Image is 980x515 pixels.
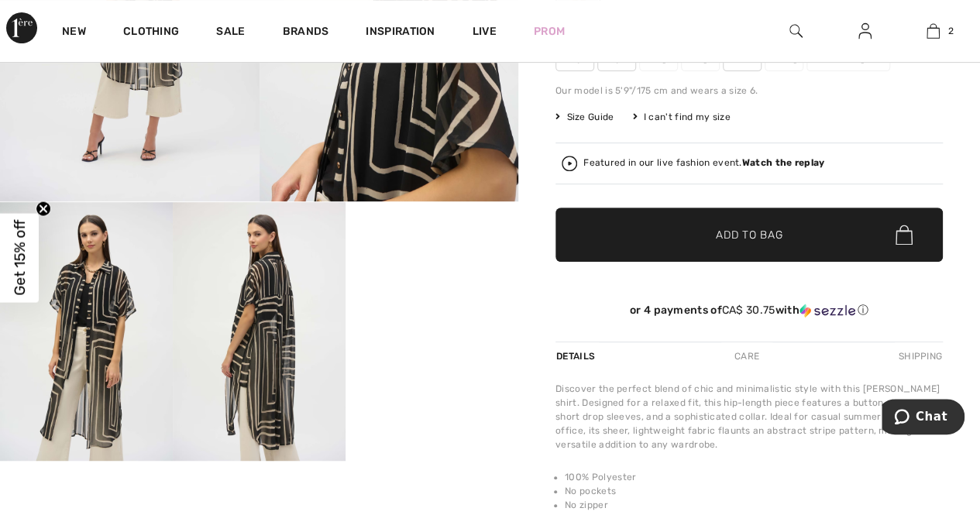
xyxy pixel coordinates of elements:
img: Sezzle [799,304,855,318]
img: Bag.svg [896,225,913,245]
span: CA$ 30.75 [722,304,775,317]
div: Our model is 5'9"/175 cm and wears a size 6. [555,84,943,98]
li: No pockets [565,484,943,498]
div: Featured in our live fashion event. [583,158,824,168]
li: 100% Polyester [565,470,943,484]
div: Details [555,342,599,370]
button: Close teaser [36,201,51,216]
a: Clothing [123,25,179,41]
video: Your browser does not support the video tag. [346,202,518,289]
span: Get 15% off [11,220,29,296]
img: search the website [789,22,803,40]
a: Brands [283,25,329,41]
span: Size Guide [555,110,614,124]
iframe: Opens a widget where you can chat to one of our agents [882,399,965,438]
img: 1ère Avenue [6,12,37,43]
a: Live [473,23,497,39]
div: Care [721,342,772,370]
button: Add to Bag [555,208,943,262]
div: or 4 payments ofCA$ 30.75withSezzle Click to learn more about Sezzle [555,304,943,323]
div: Discover the perfect blend of chic and minimalistic style with this [PERSON_NAME] shirt. Designed... [555,382,943,451]
a: Sale [216,25,245,41]
span: Add to Bag [716,227,782,243]
img: Chic Sheer Buttoned Top Style 252934. 4 [173,202,346,461]
a: 2 [899,22,967,40]
span: 2 [947,24,953,38]
div: or 4 payments of with [555,304,943,318]
li: No zipper [565,498,943,512]
img: Watch the replay [562,156,577,171]
img: My Bag [927,22,940,40]
span: Inspiration [366,25,435,41]
a: Sign In [846,22,884,41]
div: Shipping [895,342,943,370]
div: I can't find my size [632,110,730,124]
a: Prom [534,23,565,39]
strong: Watch the replay [742,157,825,168]
a: New [62,25,86,41]
img: My Info [858,22,872,40]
